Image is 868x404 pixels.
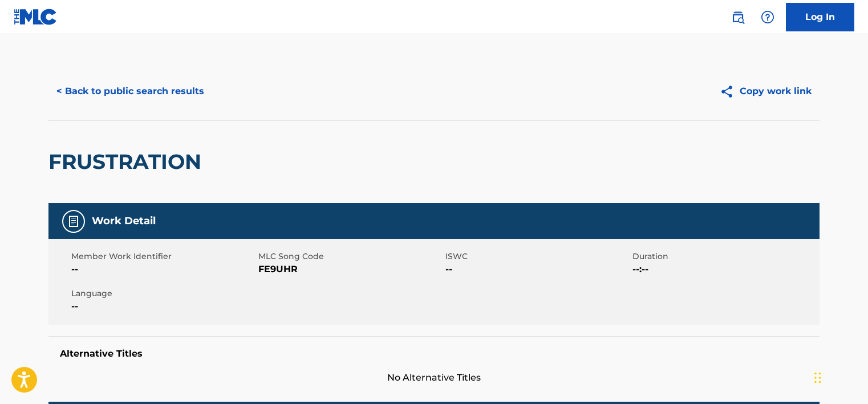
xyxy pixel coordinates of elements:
button: < Back to public search results [48,77,212,106]
img: MLC Logo [14,9,58,25]
span: Member Work Identifier [71,251,255,262]
a: Log In [786,3,854,31]
img: help [761,10,774,24]
span: -- [71,262,255,276]
span: -- [71,300,255,313]
span: MLC Song Code [258,251,443,262]
span: --:-- [632,262,817,276]
img: Copy work link [720,84,740,99]
span: Language [71,288,255,300]
img: search [731,10,745,24]
span: -- [445,262,630,276]
span: Duration [632,251,817,262]
img: Work Detail [67,215,80,228]
iframe: Chat Widget [811,349,868,404]
h5: Work Detail [92,215,156,228]
span: FE9UHR [258,262,443,276]
div: টেনে আনুন [814,361,821,395]
h2: FRUSTRATION [48,149,207,175]
div: চ্যাট উইজেট [811,349,868,404]
div: Help [756,6,779,29]
h5: Alternative Titles [60,348,808,359]
a: Public Search [727,6,749,29]
span: No Alternative Titles [48,371,820,385]
span: ISWC [445,251,630,262]
button: Copy work link [712,77,820,106]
